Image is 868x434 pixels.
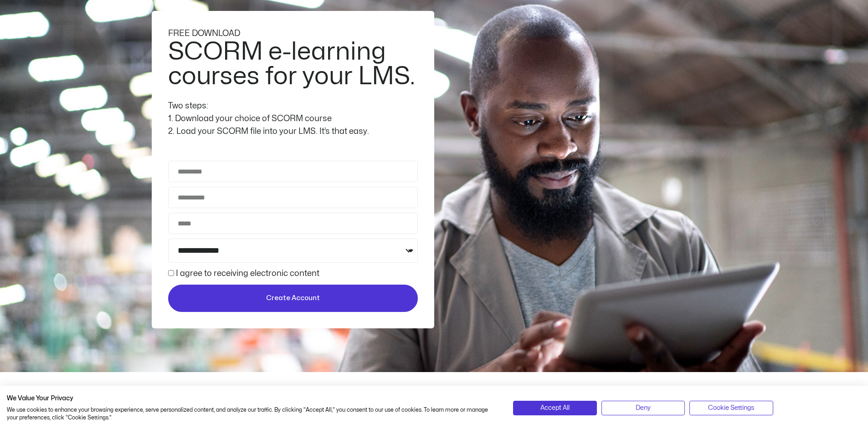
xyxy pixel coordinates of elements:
[7,406,499,422] p: We use cookies to enhance your browsing experience, serve personalized content, and analyze our t...
[168,40,416,89] h2: SCORM e-learning courses for your LMS.
[636,403,651,413] span: Deny
[168,112,418,125] div: 1. Download your choice of SCORM course
[168,285,418,312] button: Create Account
[601,401,685,415] button: Deny all cookies
[266,293,320,304] span: Create Account
[168,100,418,112] div: Two steps:
[708,403,754,413] span: Cookie Settings
[176,270,319,277] label: I agree to receiving electronic content
[7,394,499,403] h2: We Value Your Privacy
[168,27,418,40] div: FREE DOWNLOAD
[540,403,570,413] span: Accept All
[513,401,596,415] button: Accept all cookies
[689,401,773,415] button: Adjust cookie preferences
[168,125,418,138] div: 2. Load your SCORM file into your LMS. It’s that easy.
